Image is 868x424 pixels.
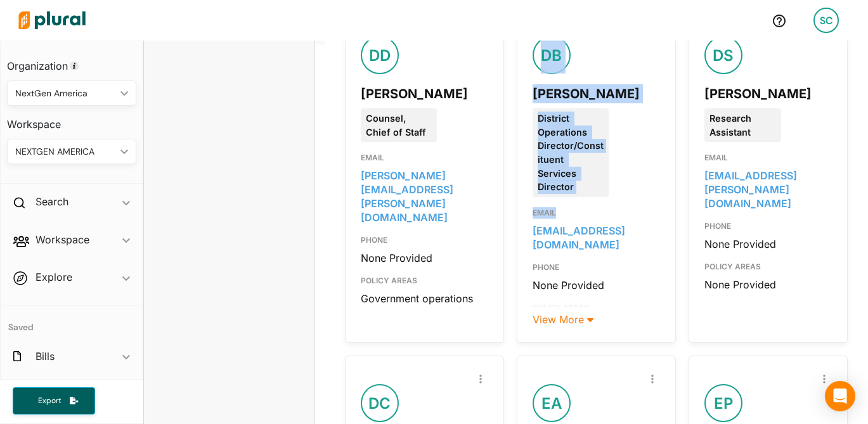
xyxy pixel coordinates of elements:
[13,387,95,414] button: Export
[803,3,849,38] a: SC
[7,48,136,75] h3: Organization
[7,106,136,134] h3: Workspace
[15,87,115,100] div: NextGen America
[704,169,797,210] a: [EMAIL_ADDRESS][PERSON_NAME][DOMAIN_NAME]
[36,349,55,363] h2: Bills
[704,384,742,422] div: EP
[36,270,72,284] h2: Explore
[825,381,855,411] div: Open Intercom Messenger
[704,36,742,74] div: DS
[361,108,437,142] div: Counsel, Chief of Staff
[813,8,839,33] div: SC
[361,169,453,224] a: [PERSON_NAME][EMAIL_ADDRESS][PERSON_NAME][DOMAIN_NAME]
[361,36,399,74] div: DD
[361,251,488,265] div: None Provided
[361,384,399,422] div: DC
[704,210,832,237] div: PHONE
[15,145,115,158] div: NEXTGEN AMERICA
[361,265,488,292] div: POLICY AREAS
[361,292,488,333] div: Government operations and politics, Armed forces and national security
[68,60,80,72] div: Tooltip anchor
[704,142,832,169] div: EMAIL
[704,84,832,103] div: [PERSON_NAME]
[704,108,781,142] div: Research Assistant
[361,224,488,251] div: PHONE
[533,313,593,326] a: View More
[36,195,68,209] h2: Search
[533,384,571,422] div: EA
[704,278,832,292] div: None Provided
[704,237,832,251] div: None Provided
[361,142,488,169] div: EMAIL
[704,251,832,278] div: POLICY AREAS
[36,233,89,247] h2: Workspace
[361,84,488,103] div: [PERSON_NAME]
[1,305,143,337] h4: Saved
[29,395,70,406] span: Export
